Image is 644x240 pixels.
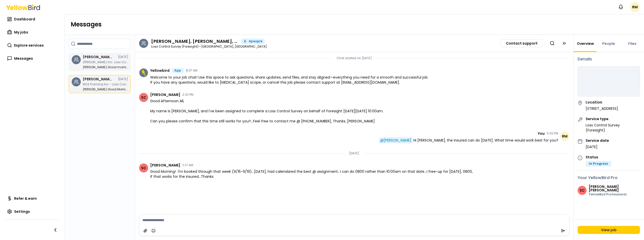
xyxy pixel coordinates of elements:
a: [PERSON_NAME], [PERSON_NAME], [PERSON_NAME], [PERSON_NAME][DATE]MCE Framing Inc - Loss Control Su... [69,75,131,93]
p: Loss Control Survey (Foresight) [586,123,640,133]
span: RM [560,132,569,141]
p: [DATE] [349,151,359,155]
a: [PERSON_NAME], [PERSON_NAME], [PERSON_NAME], [PERSON_NAME][DATE][PERSON_NAME] Inc. Loss Control S... [69,53,131,71]
button: Contact support [501,39,543,47]
span: Good Afternoon All, My name is [PERSON_NAME], and I've been assigned to complete a Loss Control S... [150,98,383,124]
p: [STREET_ADDRESS] [586,106,618,111]
p: Good morning, my name is Richard F. Moreno, and I’ve been assigned to complete a Loss Control Sur... [83,66,128,69]
span: Refer & earn [14,196,37,201]
span: Dashboard [14,17,35,22]
a: Explore services [4,40,60,50]
a: My jobs [4,27,60,37]
span: Settings [14,209,30,214]
h4: Service date [586,139,609,142]
span: RM [630,2,640,12]
p: [DATE] [586,144,609,149]
p: Gordon- Fiano Inc. Loss Control Survey (Foresight) - 5557 Calle Arena, Carpinteria, CA 93013 [83,61,128,64]
span: Yellowbird [150,69,170,72]
time: 2:42 PM [182,93,193,96]
p: Loss Control Survey (Foresight) • [GEOGRAPHIC_DATA], [GEOGRAPHIC_DATA] [151,45,267,48]
a: Messages [4,53,60,63]
span: Welcome to your job chat! Use this space to ask questions, share updates, send files, and stay al... [150,75,430,85]
time: 11:17 AM [182,164,193,167]
time: 5:00 PM [547,132,558,135]
iframe: Job Location [578,66,640,97]
p: YellowBird Professional [589,193,640,196]
span: Messages [14,56,33,61]
div: Chat messages [135,52,573,214]
span: 4 people [249,40,262,43]
time: [DATE] [118,78,128,81]
span: SC [139,93,148,102]
a: Refer & earn [4,193,60,203]
span: My jobs [14,30,28,35]
time: 8:37 AM [186,69,197,72]
h3: Your YellowBird Pro [578,175,640,181]
a: People [599,41,618,46]
h1: Messages [71,20,638,28]
p: Good Morning! I'm booked through that week (9/15-9/19)...Monday 9/22, had calendared the best @ a... [83,88,128,91]
span: SC [139,163,148,173]
a: View job [578,226,640,234]
span: Good Morning! I'm booked through that week (9/15-9/19)...[DATE], had calendared the best @ assign... [150,169,473,179]
time: [DATE] [118,55,128,58]
h4: Status [586,155,611,159]
a: Dashboard [4,14,60,24]
a: Files [625,41,639,46]
span: Hi [PERSON_NAME], the insured can do [DATE]. What time would work best for you? [413,138,558,143]
span: SC [578,186,587,195]
span: @ [PERSON_NAME] [379,137,412,143]
p: MCE Framing Inc - Loss Control Survey (Foresight) - 14971 Saroni Parkway , Clearlake, CA 95422 [83,83,128,86]
p: Chat started on [DATE] [337,56,372,60]
span: You [538,132,545,135]
h3: Details [578,56,640,62]
a: Overview [574,41,597,46]
h3: Sean Chapman, Ricardo Macias, Cody Kelly, Cruz Estrada [83,77,113,81]
h3: Sean Chapman, Ricardo Macias, Cody Kelly, Cruz Estrada [151,39,239,44]
a: Settings [4,207,60,217]
span: [PERSON_NAME] [150,93,180,96]
h3: Richard F. Moreno, Ricardo Macias, Cody Kelly, Luis Gordon -Fiano [83,55,113,59]
h3: [PERSON_NAME] [PERSON_NAME] [589,185,640,192]
div: App [172,68,184,73]
span: Explore services [14,43,44,48]
h4: Service type [586,117,640,121]
h4: Location [586,100,618,104]
span: [PERSON_NAME] [150,163,180,167]
div: In Progress [586,161,611,166]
